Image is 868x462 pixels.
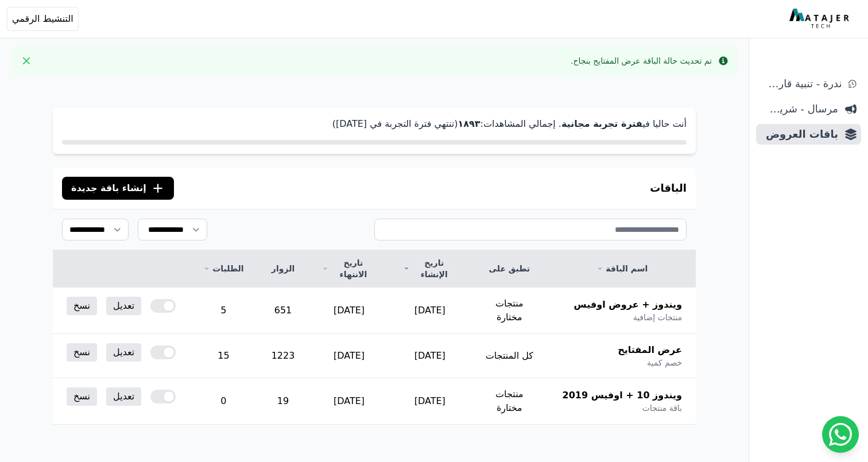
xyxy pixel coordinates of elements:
[258,334,309,378] td: 1223
[574,298,682,312] span: ويندوز + عروض اوفيس
[62,117,687,131] p: أنت حاليا في . إجمالي المشاهدات: (تنتهي فترة التجربة في [DATE])
[308,334,389,378] td: [DATE]
[258,250,309,288] th: الزوار
[189,288,257,334] td: 5
[404,257,456,280] a: تاريخ الإنشاء
[642,402,682,414] span: باقة منتجات
[561,118,642,129] strong: فترة تجربة مجانية
[563,389,682,402] span: ويندوز 10 + اوفيس 2019
[390,378,470,425] td: [DATE]
[470,378,549,425] td: منتجات مختارة
[7,7,79,31] button: التنشيط الرقمي
[322,257,375,280] a: تاريخ الانتهاء
[189,378,257,425] td: 0
[106,343,141,362] a: تعديل
[571,55,712,67] div: تم تحديث حالة الباقة عرض المفتايح بنجاح.
[62,177,174,200] button: إنشاء باقة جديدة
[390,288,470,334] td: [DATE]
[633,312,682,323] span: منتجات إضافية
[17,52,36,70] button: Close
[618,343,682,357] span: عرض المفتايح
[106,387,141,406] a: تعديل
[71,181,146,195] span: إنشاء باقة جديدة
[67,343,97,362] a: نسخ
[761,101,838,117] span: مرسال - شريط دعاية
[203,263,243,274] a: الطلبات
[458,118,480,129] strong: ١٨٩۳
[390,334,470,378] td: [DATE]
[67,387,97,406] a: نسخ
[12,12,73,26] span: التنشيط الرقمي
[650,180,687,196] h3: الباقات
[647,357,682,368] span: خصم كمية
[308,288,389,334] td: [DATE]
[67,297,97,315] a: نسخ
[258,378,309,425] td: 19
[470,250,549,288] th: تطبق على
[258,288,309,334] td: 651
[563,263,682,274] a: اسم الباقة
[761,76,842,92] span: ندرة - تنبية قارب علي النفاذ
[761,126,838,142] span: باقات العروض
[106,297,141,315] a: تعديل
[308,378,389,425] td: [DATE]
[789,9,852,29] img: MatajerTech Logo
[470,288,549,334] td: منتجات مختارة
[189,334,257,378] td: 15
[470,334,549,378] td: كل المنتجات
